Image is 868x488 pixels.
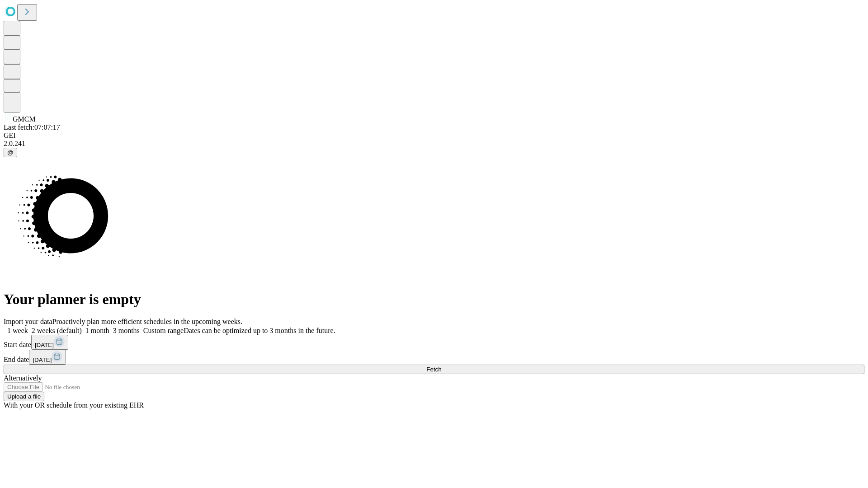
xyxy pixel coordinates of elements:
[35,342,54,348] span: [DATE]
[85,327,109,334] span: 1 month
[4,335,864,350] div: Start date
[4,401,144,409] span: With your OR schedule from your existing EHR
[4,123,60,131] span: Last fetch: 07:07:17
[7,149,14,156] span: @
[4,140,864,148] div: 2.0.241
[33,357,52,363] span: [DATE]
[4,350,864,365] div: End date
[426,366,441,373] span: Fetch
[29,350,66,365] button: [DATE]
[4,318,52,325] span: Import your data
[4,365,864,374] button: Fetch
[31,335,68,350] button: [DATE]
[113,327,140,334] span: 3 months
[143,327,184,334] span: Custom range
[52,318,242,325] span: Proactively plan more efficient schedules in the upcoming weeks.
[4,148,17,157] button: @
[4,131,864,140] div: GEI
[4,374,42,382] span: Alternatively
[184,327,335,334] span: Dates can be optimized up to 3 months in the future.
[32,327,82,334] span: 2 weeks (default)
[7,327,28,334] span: 1 week
[4,392,44,401] button: Upload a file
[13,115,36,123] span: GMCM
[4,291,864,308] h1: Your planner is empty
